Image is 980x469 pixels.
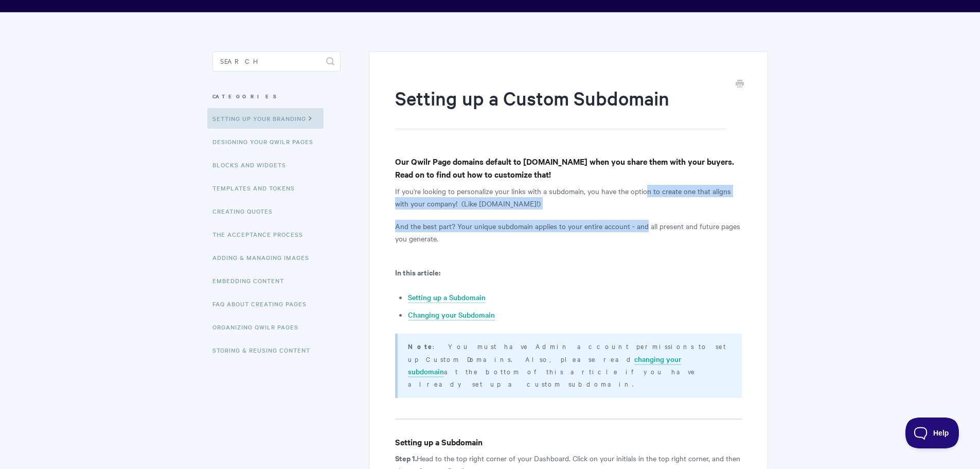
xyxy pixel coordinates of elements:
[212,201,280,221] a: Creating Quotes
[408,341,433,351] strong: Note
[212,340,318,360] a: Storing & Reusing Content
[408,309,495,321] a: Changing your Subdomain
[212,131,321,152] a: Designing Your Qwilr Pages
[905,418,959,448] iframe: Toggle Customer Support
[212,154,294,175] a: Blocks and Widgets
[212,270,292,291] a: Embedding Content
[212,51,341,72] input: Search
[212,224,311,245] a: The Acceptance Process
[736,79,744,90] a: Print this Article
[395,267,440,277] b: In this article:
[395,436,741,448] h4: Setting up a Subdomain
[395,453,417,463] strong: Step 1.
[395,155,741,181] h4: Our Qwilr Page domains default to [DOMAIN_NAME] when you share them with your buyers. Read on to ...
[212,293,314,314] a: FAQ About Creating Pages
[212,178,302,198] a: Templates and Tokens
[212,317,306,337] a: Organizing Qwilr Pages
[212,247,317,268] a: Adding & Managing Images
[207,108,324,129] a: Setting up your Branding
[395,185,741,210] p: If you're looking to personalize your links with a subdomain, you have the option to create one t...
[395,85,726,129] h1: Setting up a Custom Subdomain
[408,340,728,390] p: : You must have Admin account permissions to set up Custom Domains. Also, please read at the bott...
[212,87,341,106] h3: Categories
[408,292,486,303] a: Setting up a Subdomain
[395,220,741,245] p: And the best part? Your unique subdomain applies to your entire account - and all present and fut...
